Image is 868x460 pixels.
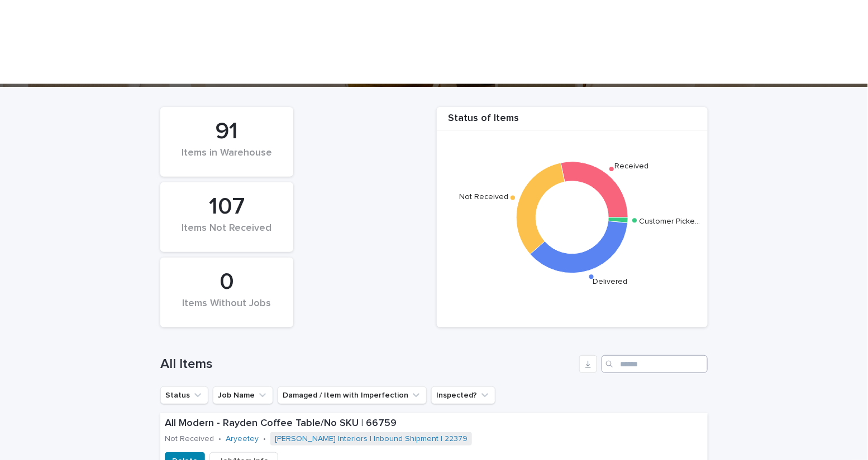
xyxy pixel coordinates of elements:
div: Items in Warehouse [179,147,274,171]
text: Delivered [593,278,627,285]
p: • [263,434,266,444]
div: 0 [179,268,274,296]
a: Aryeetey [226,434,259,444]
a: [PERSON_NAME] Interiors | Inbound Shipment | 22379 [275,434,468,444]
button: Status [160,386,208,404]
div: 91 [179,118,274,146]
p: • [218,434,221,444]
button: Damaged / Item with Imperfection [278,386,427,404]
text: Customer Picke… [639,217,700,225]
div: Items Without Jobs [179,298,274,321]
div: Items Not Received [179,222,274,246]
h1: All Items [160,356,575,372]
p: Not Received [165,434,214,444]
input: Search [602,355,708,373]
div: Status of Items [437,113,708,131]
button: Job Name [213,386,273,404]
div: 107 [179,193,274,221]
text: Received [614,162,648,170]
button: Inspected? [431,386,495,404]
text: Not Received [460,193,509,201]
p: All Modern - Rayden Coffee Table/No SKU | 66759 [165,418,703,430]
